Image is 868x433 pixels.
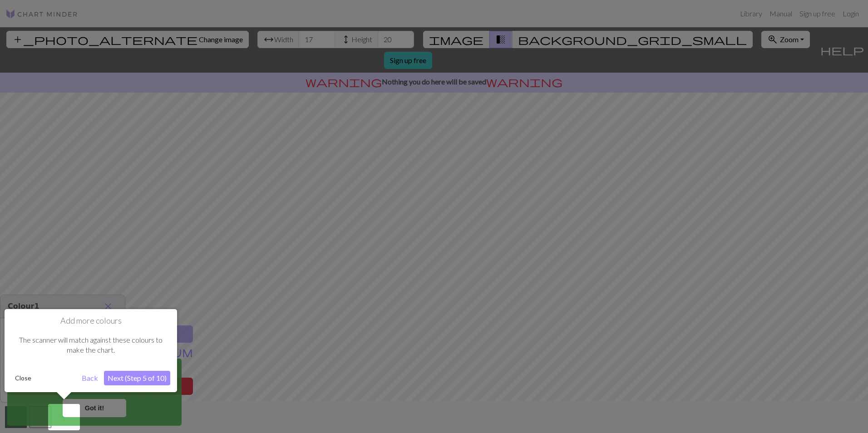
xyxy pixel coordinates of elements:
div: The scanner will match against these colours to make the chart. [11,326,170,364]
button: Close [11,371,35,385]
button: Next (Step 5 of 10) [104,371,170,385]
div: Add more colours [5,309,177,392]
button: Back [78,371,102,385]
h1: Add more colours [11,316,170,326]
